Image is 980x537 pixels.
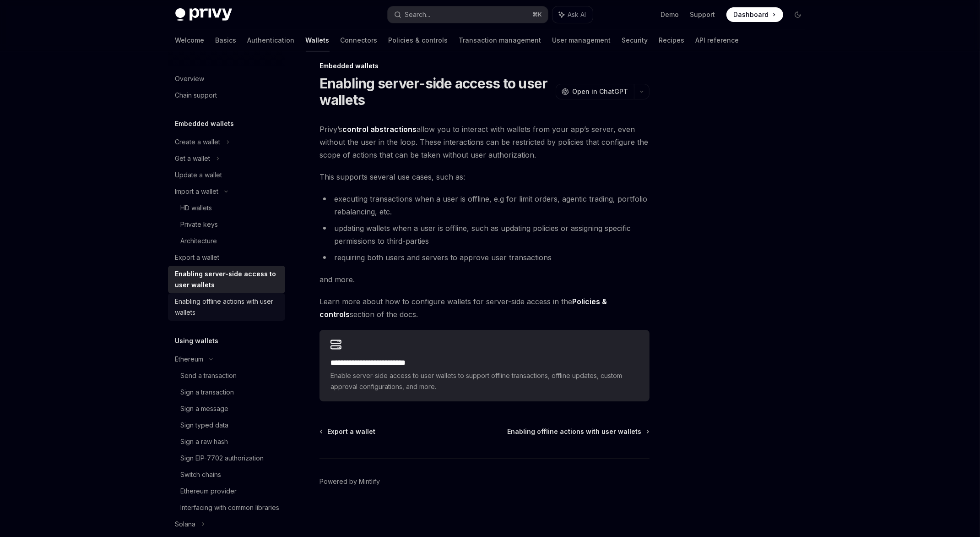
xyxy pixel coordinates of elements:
a: Transaction management [459,29,541,51]
a: Chain support [168,87,285,104]
div: Search... [405,9,431,20]
div: Solana [175,519,196,530]
a: Ethereum provider [168,483,285,499]
a: Sign a transaction [168,384,285,400]
div: Update a wallet [175,170,222,181]
div: Enabling server-side access to user wallets [175,268,280,290]
a: Sign a message [168,400,285,417]
a: Enabling offline actions with user wallets [508,427,649,436]
a: Policies & controls [389,29,448,51]
a: Basics [216,29,237,51]
span: Enabling offline actions with user wallets [508,427,642,436]
a: Sign EIP-7702 authorization [168,450,285,466]
span: Ask AI [568,10,586,19]
a: Export a wallet [320,427,375,436]
a: Dashboard [726,7,783,22]
a: Export a wallet [168,249,285,266]
span: Privy’s allow you to interact with wallets from your app’s server, even without the user in the l... [319,123,650,161]
div: Sign typed data [181,420,229,431]
span: Learn more about how to configure wallets for server-side access in the section of the docs. [319,295,650,321]
div: Overview [175,73,205,84]
div: Ethereum [175,354,204,365]
span: This supports several use cases, such as: [319,170,650,183]
div: Architecture [181,236,217,247]
h1: Enabling server-side access to user wallets [319,75,552,108]
span: ⌘ K [533,11,542,18]
a: Security [622,29,648,51]
div: Chain support [175,90,217,101]
a: Update a wallet [168,167,285,183]
div: Switch chains [181,469,222,480]
a: Welcome [175,29,205,51]
a: Powered by Mintlify [319,477,380,486]
a: Recipes [659,29,685,51]
div: Create a wallet [175,137,221,148]
div: Interfacing with common libraries [181,502,280,513]
div: Import a wallet [175,186,219,197]
a: HD wallets [168,200,285,216]
a: Authentication [248,29,295,51]
button: Ask AI [552,6,593,23]
span: Open in ChatGPT [573,87,628,96]
button: Open in ChatGPT [556,84,634,99]
li: requiring both users and servers to approve user transactions [319,251,650,264]
a: Send a transaction [168,367,285,384]
a: Overview [168,71,285,87]
div: Ethereum provider [181,486,237,497]
a: Support [690,10,715,19]
a: API reference [696,29,739,51]
button: Search...⌘K [388,6,548,23]
span: Export a wallet [327,427,375,436]
a: Enabling offline actions with user wallets [168,293,285,321]
button: Toggle dark mode [790,7,805,22]
div: Sign a raw hash [181,436,228,447]
a: Sign typed data [168,417,285,433]
div: Private keys [181,219,218,230]
div: Send a transaction [181,370,237,381]
div: Enabling offline actions with user wallets [175,296,280,318]
a: Architecture [168,233,285,249]
a: User management [552,29,611,51]
div: Get a wallet [175,153,211,164]
div: Sign a message [181,403,229,414]
h5: Using wallets [175,335,219,346]
span: Dashboard [734,10,769,19]
a: Connectors [341,29,378,51]
div: HD wallets [181,203,212,214]
li: executing transactions when a user is offline, e.g for limit orders, agentic trading, portfolio r... [319,192,650,218]
img: dark logo [175,8,232,21]
div: Sign EIP-7702 authorization [181,453,264,464]
li: updating wallets when a user is offline, such as updating policies or assigning specific permissi... [319,222,650,247]
a: Enabling server-side access to user wallets [168,266,285,293]
a: Private keys [168,216,285,233]
a: Sign a raw hash [168,433,285,450]
a: Demo [661,10,679,19]
h5: Embedded wallets [175,118,234,129]
span: Enable server-side access to user wallets to support offline transactions, offline updates, custo... [330,370,639,392]
div: Export a wallet [175,252,220,263]
a: Interfacing with common libraries [168,499,285,516]
span: and more. [319,273,650,286]
a: Switch chains [168,466,285,483]
a: Wallets [306,29,330,51]
div: Sign a transaction [181,387,234,398]
div: Embedded wallets [319,61,650,71]
a: control abstractions [342,125,417,134]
